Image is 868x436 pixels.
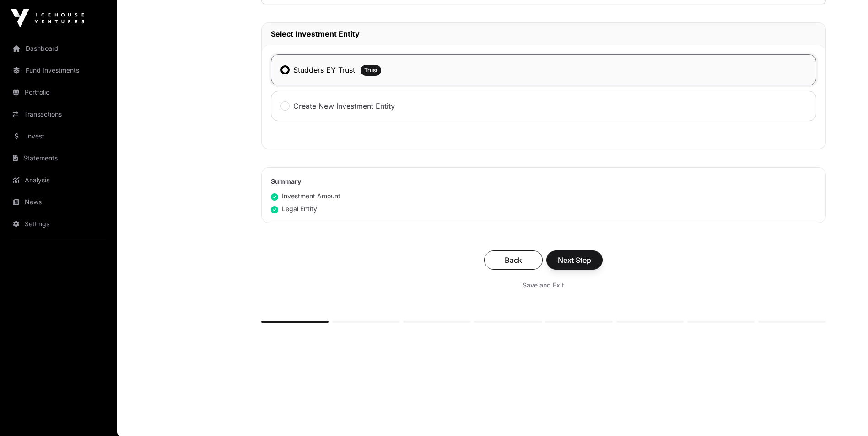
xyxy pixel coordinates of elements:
h2: Summary [271,177,816,186]
img: Icehouse Ventures Logo [11,9,84,27]
a: Transactions [7,104,110,124]
button: Next Step [546,250,603,270]
a: Fund Investments [7,60,110,80]
div: Investment Amount [271,191,340,201]
a: Analysis [7,170,110,190]
div: Legal Entity [271,204,317,213]
h2: Select Investment Entity [271,28,816,39]
span: Save and Exit [523,281,564,290]
label: Create New Investment Entity [293,101,395,112]
label: Studders EY Trust [293,64,355,75]
a: Dashboard [7,38,110,58]
span: Back [496,255,531,266]
a: Portfolio [7,82,110,102]
span: Next Step [558,255,591,266]
button: Save and Exit [512,277,575,293]
iframe: Chat Widget [822,392,868,436]
span: Trust [364,67,377,74]
a: Settings [7,214,110,234]
a: News [7,192,110,212]
a: Invest [7,126,110,146]
a: Statements [7,148,110,168]
button: Back [484,250,543,270]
